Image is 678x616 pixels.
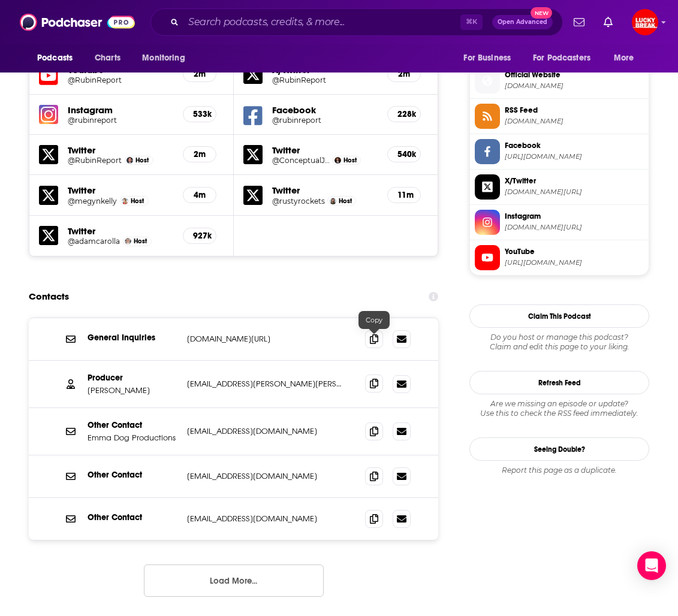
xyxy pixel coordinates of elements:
[95,50,120,67] span: Charts
[20,11,135,34] img: Podchaser - Follow, Share and Rate Podcasts
[68,144,173,156] h5: Twitter
[498,19,547,25] span: Open Advanced
[88,512,177,523] p: Other Contact
[505,81,644,90] span: rubinreport.com
[187,471,346,481] p: [EMAIL_ADDRESS][DOMAIN_NAME]
[339,197,352,205] span: Host
[335,157,341,164] img: Dr. James Lindsay
[358,311,390,329] div: Copy
[599,12,617,32] a: Show notifications dropdown
[272,144,378,156] h5: Twitter
[397,149,411,159] h5: 540k
[475,210,644,235] a: Instagram[DOMAIN_NAME][URL]
[505,117,644,126] span: feeds.megaphone.fm
[475,174,644,200] a: X/Twitter[DOMAIN_NAME][URL]
[531,7,552,19] span: New
[29,285,69,308] h2: Contacts
[88,470,177,480] p: Other Contact
[68,237,120,246] a: @adamcarolla
[272,156,330,165] a: @ConceptualJames
[492,15,553,29] button: Open AdvancedNew
[343,156,357,164] span: Host
[125,238,131,244] img: Adam Carolla
[183,13,460,32] input: Search podcasts, credits, & more...
[122,198,128,204] img: Megyn Kelly
[469,399,649,418] div: Are we missing an episode or update? Use this to check the RSS feed immediately.
[88,433,177,443] p: Emma Dog Productions
[68,197,117,206] a: @megynkelly
[68,156,122,165] a: @RubinReport
[272,185,378,196] h5: Twitter
[272,197,325,206] a: @rustyrockets
[88,333,177,343] p: General Inquiries
[135,156,149,164] span: Host
[144,564,324,597] button: Load More...
[187,379,346,389] p: [EMAIL_ADDRESS][PERSON_NAME][PERSON_NAME][DOMAIN_NAME]
[134,237,147,245] span: Host
[272,104,378,116] h5: Facebook
[469,333,649,342] span: Do you host or manage this podcast?
[505,211,644,222] span: Instagram
[29,47,88,70] button: open menu
[272,116,378,125] a: @rubinreport
[330,198,336,204] img: Russell Brand
[272,76,378,84] h5: @RubinReport
[469,304,649,328] button: Claim This Podcast
[525,47,608,70] button: open menu
[397,190,411,200] h5: 11m
[193,190,206,200] h5: 4m
[505,140,644,151] span: Facebook
[87,47,128,70] a: Charts
[131,197,144,205] span: Host
[460,14,483,30] span: ⌘ K
[68,104,173,116] h5: Instagram
[469,333,649,352] div: Claim and edit this page to your liking.
[632,9,658,35] img: User Profile
[126,157,133,164] img: Dave Rubin
[505,105,644,116] span: RSS Feed
[88,373,177,383] p: Producer
[505,223,644,232] span: instagram.com/rubinreport
[39,105,58,124] img: iconImage
[397,109,411,119] h5: 228k
[68,185,173,196] h5: Twitter
[614,50,634,67] span: More
[193,231,206,241] h5: 927k
[533,50,590,67] span: For Podcasters
[193,109,206,119] h5: 533k
[469,371,649,394] button: Refresh Feed
[187,334,346,344] p: [DOMAIN_NAME][URL]
[150,8,563,36] div: Search podcasts, credits, & more...
[632,9,658,35] span: Logged in as annagregory
[505,258,644,267] span: https://www.youtube.com/@RubinReport
[397,69,411,79] h5: 2m
[475,139,644,164] a: Facebook[URL][DOMAIN_NAME]
[193,149,206,159] h5: 2m
[68,76,173,84] a: @RubinReport
[134,47,200,70] button: open menu
[637,551,666,580] div: Open Intercom Messenger
[463,50,511,67] span: For Business
[475,245,644,270] a: YouTube[URL][DOMAIN_NAME]
[505,176,644,186] span: X/Twitter
[605,47,649,70] button: open menu
[68,225,173,237] h5: Twitter
[142,50,185,67] span: Monitoring
[475,104,644,129] a: RSS Feed[DOMAIN_NAME]
[88,420,177,430] p: Other Contact
[187,514,346,524] p: [EMAIL_ADDRESS][DOMAIN_NAME]
[187,426,346,436] p: [EMAIL_ADDRESS][DOMAIN_NAME]
[455,47,526,70] button: open menu
[469,466,649,475] div: Report this page as a duplicate.
[505,188,644,197] span: twitter.com/RubinReport
[68,116,173,125] a: @rubinreport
